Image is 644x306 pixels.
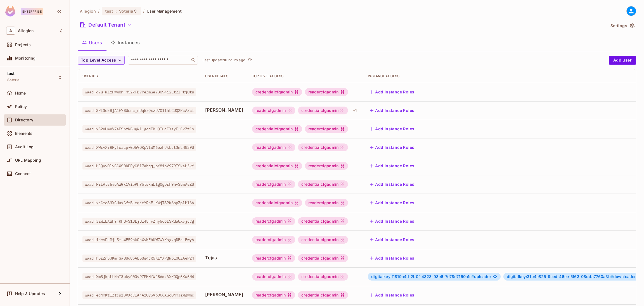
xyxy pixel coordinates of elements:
[305,125,348,133] div: readercfgadmin
[15,91,26,95] span: Home
[252,236,295,244] div: readercfgadmin
[106,36,144,50] button: Instances
[82,144,196,151] span: waad|XWrvXrRPyTcrzp-GD5VOKpVIWM6ozhUkbct3mLH839U
[82,107,196,114] span: waad|3PI3qEBjA1F78Usnc_mUq5xQxzU7011hLCUQ2PcAZcI
[298,180,348,188] div: credentialcfgadmin
[202,58,245,62] p: Last Updated 6 hours ago
[143,8,145,14] li: /
[368,124,416,133] button: Add Instance Roles
[147,8,182,14] span: User Management
[252,107,295,114] div: readercfgadmin
[252,217,295,225] div: readercfgadmin
[371,274,491,279] span: uploader
[205,255,243,261] span: Tejas
[82,255,196,262] span: waad|h5rZn5JKm_Ga8UuUbAL58s4cR5KIYXPgWb1O8ZAeP24
[305,162,348,170] div: readercfgadmin
[507,274,636,279] span: downloader
[82,181,196,188] span: waad|PrIAts5voAWGx1VibPFYbtsxnEtgOgDrh9hvS5mAsZU
[7,71,15,76] span: test
[252,125,302,133] div: credentialcfgadmin
[368,254,416,263] button: Add Instance Roles
[98,8,100,14] li: /
[368,235,416,244] button: Add Instance Roles
[298,291,348,299] div: credentialcfgadmin
[7,78,19,82] span: Soteria
[298,236,348,244] div: credentialcfgadmin
[298,143,348,151] div: credentialcfgadmin
[252,88,302,96] div: credentialcfgadmin
[80,8,96,14] span: the active workspace
[15,171,31,176] span: Connect
[252,291,295,299] div: readercfgadmin
[472,274,474,279] span: #
[252,199,302,207] div: credentialcfgadmin
[82,291,196,299] span: waad|ed4mKtIZfcpz3VXcClAjAzOySVpQCuAGo04mJaWgWmc
[82,273,196,280] span: waad|Xm5jkpLLNoT3ukyC00v9ZPMHfWJ86wxAXKOQp6Kw6N4
[82,236,196,243] span: waad|idesDLMjL5r-4F59okOaXyKEbUW7wYKsgxqDBcLEwyA
[252,254,295,262] div: readercfgadmin
[205,291,243,298] span: [PERSON_NAME]
[608,21,636,30] button: Settings
[18,29,34,33] span: Workspace: Allegion
[21,8,43,15] div: Enterprise
[305,199,348,207] div: readercfgadmin
[78,20,134,29] button: Default Tenant
[105,8,113,14] span: test
[252,180,295,188] div: readercfgadmin
[5,6,15,17] img: SReyMgAAAABJRU5ErkJggg==
[305,88,348,96] div: readercfgadmin
[298,254,348,262] div: credentialcfgadmin
[247,57,253,63] button: refresh
[15,145,34,149] span: Audit Log
[82,88,196,96] span: waad|q7u_WZrPwwRh-M52xFB7PeZmGeY3O94i2Lt2l-tjOts
[371,274,474,279] span: digitalkey:f1819a4d-2b0f-4323-93e6-7e78e7160a1c
[82,218,196,225] span: waad|3iWrBAWFY_KhB-S1ULjBi45FvZny5c6lSRda8XvjuCg
[368,291,416,300] button: Add Instance Roles
[368,143,416,152] button: Add Instance Roles
[368,88,416,96] button: Add Instance Roles
[252,273,295,281] div: readercfgadmin
[82,199,196,206] span: waad|xcCto83XGUuxGftBLrqjrYRhF-KWjT8PW6spZplMlAA
[78,36,106,50] button: Users
[368,217,416,226] button: Add Instance Roles
[82,162,196,170] span: waad|HCQvvOlvGCXS0hDPyC8l7ahqq_pY8ipV979TSkaH3kY
[205,107,243,113] span: [PERSON_NAME]
[119,8,133,14] span: Soteria
[298,217,348,225] div: credentialcfgadmin
[368,180,416,189] button: Add Instance Roles
[611,274,613,279] span: #
[82,125,196,133] span: waad|x32uHmnV7aESntkBugWl-gcdIhuQTudEXayF-CvZt1o
[298,273,348,281] div: credentialcfgadmin
[15,56,36,60] span: Monitoring
[368,106,416,115] button: Add Instance Roles
[368,198,416,207] button: Add Instance Roles
[15,104,27,109] span: Policy
[82,74,196,78] div: User Key
[205,74,243,78] div: User Details
[368,161,416,170] button: Add Instance Roles
[247,57,252,63] span: refresh
[6,27,15,35] span: A
[252,143,295,151] div: readercfgadmin
[15,291,45,296] span: Help & Updates
[15,131,32,136] span: Elements
[507,274,613,279] span: digitalkey:31b4e825-9ced-46ee-5f63-08dda7760a3b
[81,57,116,64] span: Top Level Access
[252,162,302,170] div: credentialcfgadmin
[609,56,636,65] button: Add user
[78,56,125,65] button: Top Level Access
[15,158,41,163] span: URL Mapping
[15,118,33,122] span: Directory
[298,107,348,114] div: credentialcfgadmin
[252,74,359,78] div: Top Level Access
[351,106,359,115] div: + 1
[115,9,117,13] span: :
[15,43,31,47] span: Projects
[245,57,253,63] span: Click to refresh data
